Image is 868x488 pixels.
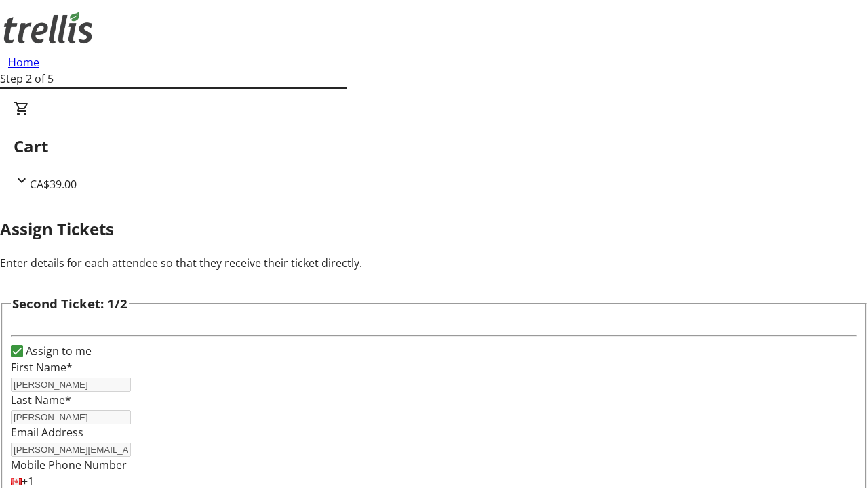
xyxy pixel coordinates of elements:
label: Mobile Phone Number [11,457,127,472]
label: Email Address [11,425,83,440]
div: CartCA$39.00 [14,100,854,192]
label: Assign to me [23,343,92,359]
span: CA$39.00 [30,177,77,192]
label: First Name* [11,360,73,375]
label: Last Name* [11,392,71,407]
h3: Second Ticket: 1/2 [12,294,127,313]
h2: Cart [14,134,854,159]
